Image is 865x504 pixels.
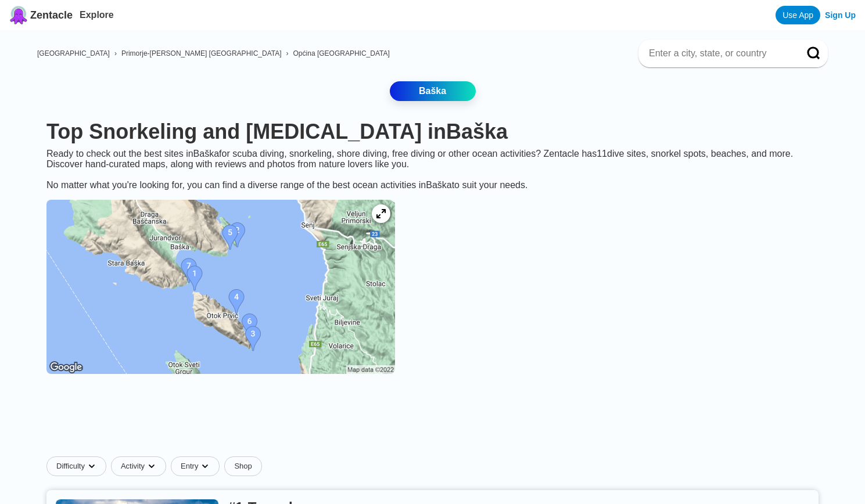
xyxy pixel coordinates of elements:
[390,81,476,101] a: Baška
[181,462,198,471] span: Entry
[825,10,856,20] a: Sign Up
[121,49,282,57] a: Primorje-[PERSON_NAME] [GEOGRAPHIC_DATA]
[648,48,791,59] input: Enter a city, state, or country
[46,120,819,144] h1: Top Snorkeling and [MEDICAL_DATA] in Baška
[30,9,73,21] span: Zentacle
[114,49,117,57] span: ›
[111,456,171,476] button: Activitydropdown caret
[87,462,96,471] img: dropdown caret
[200,462,210,471] img: dropdown caret
[46,456,111,476] button: Difficultydropdown caret
[9,6,73,24] a: Zentacle logoZentacle
[286,49,289,57] span: ›
[46,200,395,374] img: Baška dive site map
[37,190,404,386] a: Baška dive site map
[80,10,114,20] a: Explore
[9,6,28,24] img: Zentacle logo
[776,6,820,24] a: Use App
[293,49,390,57] a: Općina [GEOGRAPHIC_DATA]
[171,456,224,476] button: Entrydropdown caret
[56,462,85,471] span: Difficulty
[224,456,261,476] a: Shop
[37,49,110,57] a: [GEOGRAPHIC_DATA]
[121,462,145,471] span: Activity
[147,462,156,471] img: dropdown caret
[37,149,828,190] div: Ready to check out the best sites in Baška for scuba diving, snorkeling, shore diving, free divin...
